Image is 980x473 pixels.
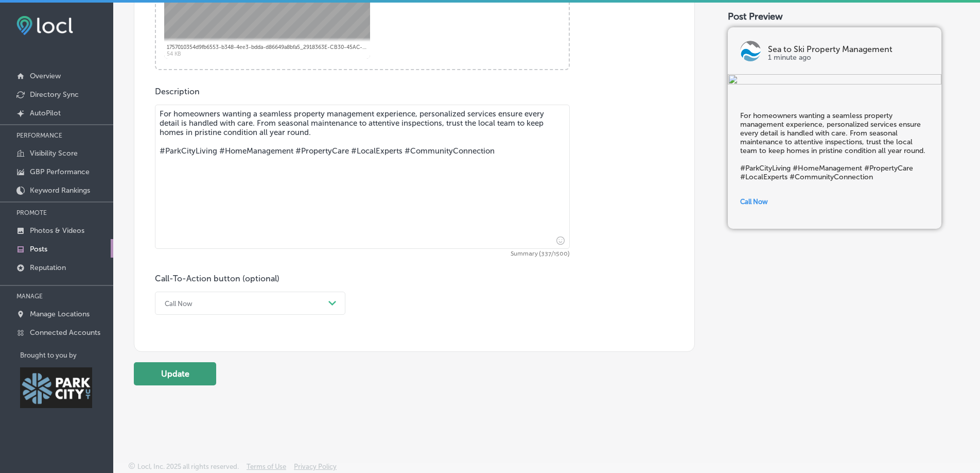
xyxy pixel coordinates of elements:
p: Photos & Videos [30,226,84,235]
div: Call Now [165,299,192,307]
img: 41978898-5229-4cfd-9f95-ea5fd69d3ce7 [728,74,941,87]
p: Visibility Score [30,149,78,158]
h5: For homeowners wanting a seamless property management experience, personalized services ensure ev... [740,111,929,181]
span: Insert emoji [552,234,565,247]
textarea: For homeowners wanting a seamless property management experience, personalized services ensure ev... [155,105,570,249]
p: Overview [30,72,61,80]
p: Brought to you by [20,351,113,359]
p: AutoPilot [30,109,61,117]
span: Call Now [740,198,768,206]
label: Call-To-Action button (optional) [155,274,279,283]
p: Posts [30,245,47,254]
p: Connected Accounts [30,328,100,337]
span: Summary (337/1500) [155,251,570,257]
img: Park City [20,367,92,408]
p: Reputation [30,263,66,272]
p: GBP Performance [30,167,90,176]
p: Manage Locations [30,310,90,318]
p: 1 minute ago [768,54,929,62]
div: Post Preview [728,11,959,22]
button: Update [134,362,216,385]
p: Locl, Inc. 2025 all rights reserved. [137,463,239,470]
label: Description [155,87,200,96]
img: fda3e92497d09a02dc62c9cd864e3231.png [16,16,73,35]
p: Keyword Rankings [30,186,90,195]
p: Sea to Ski Property Management [768,45,929,54]
p: Directory Sync [30,90,79,99]
img: logo [740,41,761,61]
